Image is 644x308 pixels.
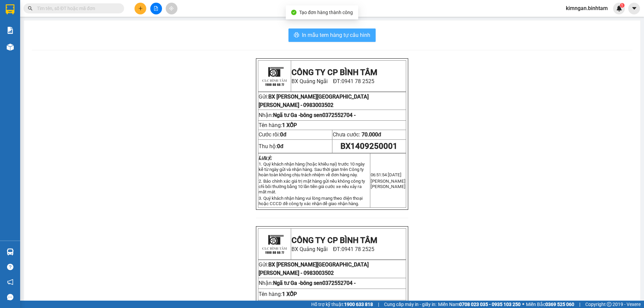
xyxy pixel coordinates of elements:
span: 06:51:54 [DATE] [371,172,401,177]
span: Ngã tư Ga - [273,112,356,118]
span: 1 XỐP [282,122,297,128]
span: Thu hộ: [259,143,283,149]
strong: 1900 633 818 [344,302,373,307]
button: aim [166,3,177,14]
span: Cước rồi: [259,131,286,138]
span: Cung cấp máy in - giấy in: [384,301,436,308]
span: Tên hàng: [259,122,297,128]
span: Chưa cước: [333,131,381,138]
input: Tìm tên, số ĐT hoặc mã đơn [37,5,116,12]
button: file-add [150,3,162,14]
span: question-circle [7,264,13,270]
span: Hỗ trợ kỹ thuật: [311,301,373,308]
span: check-circle [291,10,297,15]
span: Miền Nam [438,301,521,308]
span: aim [169,6,174,11]
span: BX [PERSON_NAME][GEOGRAPHIC_DATA][PERSON_NAME] - [259,261,369,276]
img: logo [259,229,289,259]
span: 1 XỐP [282,291,297,297]
span: 0941 78 2525 [341,246,374,252]
span: 1. Quý khách nhận hàng (hoặc khiếu nại) trước 10 ngày kể từ ngày gửi và nhận hàng. Sau thời gian ... [259,162,365,177]
span: copyright [607,302,611,307]
span: Tạo đơn hàng thành công [299,10,353,15]
span: notification [7,279,13,285]
span: caret-down [631,5,637,11]
span: bông sen [300,280,356,286]
img: warehouse-icon [7,44,14,51]
img: warehouse-icon [7,248,14,255]
span: plus [138,6,143,11]
span: Nhận: [259,280,356,286]
span: BX [PERSON_NAME][GEOGRAPHIC_DATA][PERSON_NAME] - [259,94,369,108]
span: Miền Bắc [526,301,574,308]
strong: 0369 525 060 [545,302,574,307]
strong: 0đ [277,143,283,149]
span: 0983003502 [303,102,333,108]
span: | [378,301,379,308]
span: file-add [154,6,158,11]
span: 0372552704 - [322,112,356,118]
img: logo [259,61,289,91]
span: search [28,6,33,11]
sup: 1 [620,3,625,8]
span: Nhận: [259,112,356,118]
span: BX Quảng Ngãi ĐT: [291,246,375,252]
span: 0941 78 2525 [341,78,374,84]
span: 3. Quý khách nhận hàng vui lòng mang theo điện thoại hoặc CCCD đề công ty xác nhận để giao nhận h... [259,196,362,206]
button: printerIn mẫu tem hàng tự cấu hình [288,28,376,42]
span: bông sen [300,112,356,118]
strong: CÔNG TY CP BÌNH TÂM [291,68,377,77]
span: Ngã tư Ga - [273,280,356,286]
span: 0372552704 - [322,280,356,286]
span: 0983003502 [304,270,334,276]
span: | [579,301,580,308]
span: 70.000đ [362,131,381,138]
span: Gửi: [259,94,268,100]
span: 1 [621,3,623,8]
span: BX1409250001 [340,141,397,151]
img: logo-vxr [6,4,14,14]
button: plus [135,3,146,14]
button: caret-down [628,3,640,14]
span: ⚪️ [522,303,524,306]
img: icon-new-feature [616,5,622,11]
span: In mẫu tem hàng tự cấu hình [302,31,370,39]
span: BX Quảng Ngãi ĐT: [291,78,375,84]
span: 0đ [280,131,286,138]
img: solution-icon [7,27,14,34]
span: message [7,294,13,300]
strong: Lưu ý: [259,155,272,160]
strong: 0708 023 035 - 0935 103 250 [459,302,521,307]
span: 2. Bảo chính xác giá trị mặt hàng gửi nếu không công ty chỉ bồi thường bằng 10 lần tiền giá cước ... [259,179,365,194]
span: Gửi: [259,261,369,276]
span: kimngan.binhtam [560,4,613,12]
span: [PERSON_NAME] [PERSON_NAME] [371,179,406,189]
span: Tên hàng: [259,291,297,297]
span: printer [294,32,299,39]
strong: CÔNG TY CP BÌNH TÂM [291,236,377,245]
